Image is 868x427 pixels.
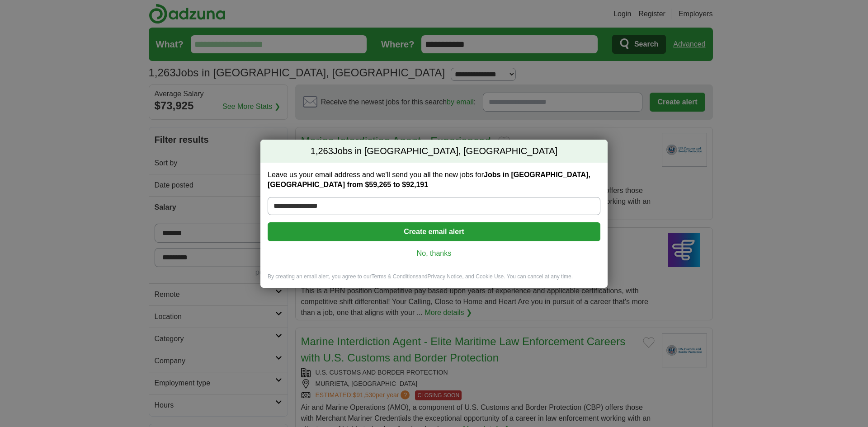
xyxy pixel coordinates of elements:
[371,273,418,280] a: Terms & Conditions
[275,249,593,258] a: No, thanks
[428,273,462,280] a: Privacy Notice
[260,273,608,288] div: By creating an email alert, you agree to our and , and Cookie Use. You can cancel at any time.
[311,145,333,158] span: 1,263
[268,170,600,190] label: Leave us your email address and we'll send you all the new jobs for
[268,222,600,241] button: Create email alert
[260,140,608,163] h2: Jobs in [GEOGRAPHIC_DATA], [GEOGRAPHIC_DATA]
